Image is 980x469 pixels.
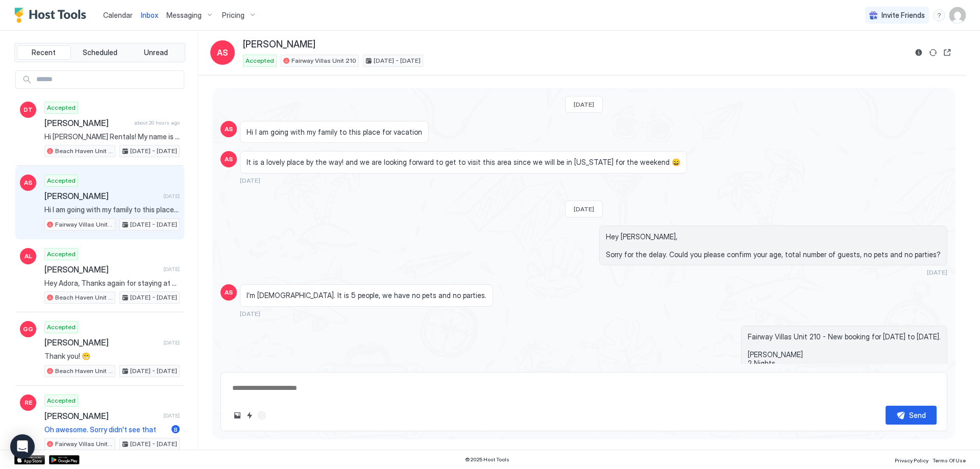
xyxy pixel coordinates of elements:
span: RE [24,398,32,407]
span: [PERSON_NAME] [44,118,130,128]
button: Recent [17,45,71,60]
span: Hi I am going with my family to this place for vacation [247,128,422,137]
span: Accepted [47,103,76,112]
div: Open Intercom Messenger [10,434,35,459]
span: Thank you! 😁 [44,352,180,361]
span: Oh awesome. Sorry didn't see that [44,425,167,434]
span: Accepted [47,323,76,332]
span: [DATE] [163,193,180,200]
span: [PERSON_NAME] [243,39,315,51]
button: Send [886,406,937,425]
span: I’m [DEMOGRAPHIC_DATA]. It is 5 people, we have no pets and no parties. [247,291,486,300]
span: [DATE] - [DATE] [130,220,177,229]
span: about 20 hours ago [134,119,180,126]
span: Calendar [103,11,133,19]
span: Hi I am going with my family to this place for vacation [44,205,180,214]
span: [PERSON_NAME] [44,264,159,275]
a: Google Play Store [49,455,80,464]
span: [DATE] [574,205,594,213]
span: Beach Haven Unit 101 [55,366,113,376]
span: Invite Friends [881,11,925,20]
span: Fairway Villas Unit 210 [55,220,113,229]
button: Scheduled [73,45,127,60]
div: User profile [949,7,966,23]
span: Unread [144,48,168,57]
a: Calendar [103,10,133,20]
span: © 2025 Host Tools [465,456,509,463]
button: Quick reply [243,409,256,422]
a: Host Tools Logo [14,8,91,23]
span: Scheduled [83,48,117,57]
button: Unread [129,45,183,60]
span: [DATE] [240,177,260,184]
div: tab-group [14,43,185,62]
div: Send [909,410,926,421]
span: [DATE] - [DATE] [130,439,177,449]
button: Sync reservation [927,46,939,59]
span: [DATE] - [DATE] [130,293,177,302]
span: Beach Haven Unit 101 [55,146,113,156]
span: Inbox [141,11,158,19]
span: [DATE] [240,310,260,317]
span: It is a lovely place by the way! and we are looking forward to get to visit this area since we wi... [247,158,680,167]
span: [PERSON_NAME] [44,191,159,201]
input: Input Field [32,71,184,88]
span: [DATE] - [DATE] [374,56,421,65]
span: Fairway Villas Unit 210 - New booking for [DATE] to [DATE]. [PERSON_NAME] 2 Nights 6 Guests Confi... [748,332,941,404]
span: AS [225,125,233,134]
a: Inbox [141,10,158,20]
span: AS [217,46,228,59]
span: [PERSON_NAME] [44,411,159,421]
a: App Store [14,455,45,464]
span: AS [24,178,32,187]
span: Accepted [47,396,76,405]
span: [DATE] [163,339,180,346]
div: menu [933,9,945,21]
button: Reservation information [913,46,925,59]
span: Accepted [47,250,76,259]
span: Fairway Villas Unit 210 [55,439,113,449]
span: [DATE] - [DATE] [130,366,177,376]
span: Pricing [222,11,244,20]
span: Hey [PERSON_NAME], Sorry for the delay. Could you please confirm your age, total number of guests... [606,232,941,259]
span: Hi [PERSON_NAME] Rentals! My name is [PERSON_NAME], and my friends and I are interested in rentin... [44,132,180,141]
button: Upload image [231,409,243,422]
span: DT [23,105,33,114]
span: [DATE] [927,268,947,276]
span: AL [24,252,32,261]
span: Terms Of Use [933,457,966,463]
span: Fairway Villas Unit 210 [291,56,356,65]
span: [DATE] [574,101,594,108]
span: Recent [32,48,56,57]
span: [PERSON_NAME] [44,337,159,348]
span: Messaging [166,11,202,20]
span: [DATE] [163,266,180,273]
span: Accepted [47,176,76,185]
span: Accepted [246,56,274,65]
span: [DATE] [163,412,180,419]
span: AS [225,288,233,297]
button: Open reservation [941,46,953,59]
span: Privacy Policy [895,457,928,463]
span: 8 [174,426,178,433]
a: Terms Of Use [933,454,966,465]
span: [DATE] - [DATE] [130,146,177,156]
span: GG [23,325,33,334]
a: Privacy Policy [895,454,928,465]
span: Hey Adora, Thanks again for staying at our place. I just left you a 5 star review and was hoping ... [44,279,180,288]
span: AS [225,155,233,164]
span: Beach Haven Unit 101 [55,293,113,302]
